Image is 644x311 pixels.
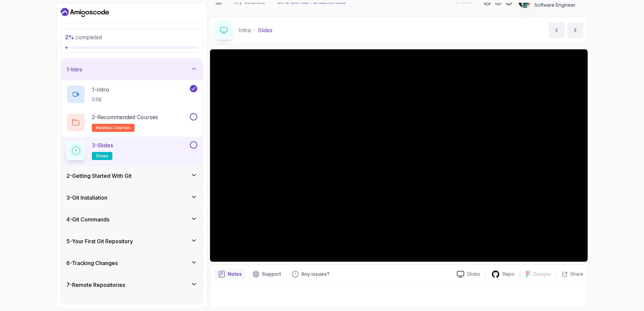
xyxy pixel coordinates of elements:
button: Feedback button [288,269,333,279]
h3: 5 - Your First Git Repository [66,237,133,245]
a: Slides [451,271,486,278]
p: 1 - Intro [92,86,109,94]
span: 2 % [65,34,74,41]
button: 3-Slidesslides [66,141,197,160]
span: slides [96,153,108,159]
button: 1-Intro0:58 [66,85,197,104]
p: Intro [238,26,251,34]
button: next content [567,22,583,38]
button: 1-Intro [61,59,203,80]
p: Software Engineer [534,2,576,8]
p: Designs [533,271,551,277]
button: 3-Git Installation [61,187,203,208]
p: Slides [467,271,480,277]
button: 7-Remote Repositories [61,274,203,296]
p: 2 - Recommended Courses [92,113,158,121]
button: previous content [548,22,565,38]
span: completed [65,34,102,41]
h3: 1 - Intro [66,65,83,73]
p: Support [262,271,281,277]
h3: 3 - Git Installation [66,194,107,202]
h3: 6 - Tracking Changes [66,259,118,267]
p: 0:58 [92,96,109,103]
button: 2-Recommended Coursesrelated-courses [66,113,197,132]
button: notes button [214,269,246,279]
button: 2-Getting Started With Git [61,165,203,187]
h3: 2 - Getting Started With Git [66,172,131,180]
p: Repo [502,271,515,277]
span: related-courses [96,125,130,131]
a: Dashboard [61,7,109,18]
button: Share [556,271,583,277]
button: 5-Your First Git Repository [61,230,203,252]
button: Support button [249,269,285,279]
button: 6-Tracking Changes [61,252,203,274]
h3: 7 - Remote Repositories [66,281,125,289]
button: 4-Git Commands [61,209,203,230]
p: Any issues? [301,271,329,277]
h3: 4 - Git Commands [66,215,109,223]
h3: 8 - Exercise [66,303,94,311]
p: Share [570,271,583,277]
a: Repo [486,270,520,278]
p: Slides [258,26,272,34]
p: Notes [228,271,242,277]
p: 3 - Slides [92,141,113,149]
